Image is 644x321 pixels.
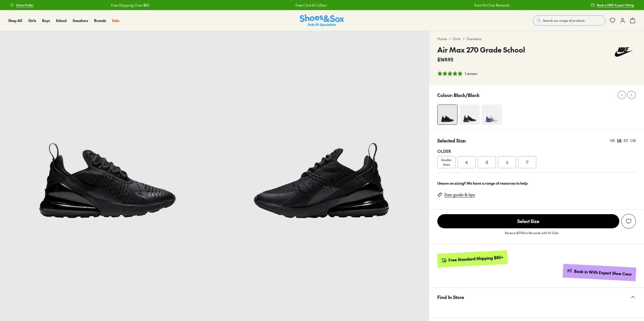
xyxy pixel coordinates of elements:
span: Brands [94,18,106,23]
a: Girls [453,36,461,41]
div: Unsure on sizing? We have a range of resources to help [437,181,636,186]
span: 4 [465,159,468,165]
span: Shop All [8,18,22,23]
span: Smaller Sizes [438,158,455,167]
span: Book a FREE Expert Fitting [597,3,634,7]
a: Shop All [8,18,22,23]
img: Vendor logo [612,44,636,60]
span: Search our range of products [543,18,585,23]
a: Free Standard Shipping $85+ [437,250,508,267]
a: Shoes & Sox [300,14,344,27]
span: Store Finder [16,3,34,7]
a: Earn Fit Club Rewards [468,3,503,8]
button: 5 stars, 1 ratings [437,71,477,76]
p: Black/Black [454,92,479,98]
a: Free Shipping Over $85 [104,3,143,8]
img: 4-537449_1 [482,105,502,125]
a: Home [437,36,447,41]
img: 5_1 [438,105,457,125]
a: Free Click & Collect [289,3,320,8]
button: Find In Store [429,288,644,307]
a: Girls [28,18,36,23]
span: Girls [28,18,36,23]
button: Add to Wishlist [621,214,636,229]
a: Brands [94,18,106,23]
span: 5 [486,159,488,165]
a: Sneakers [73,18,88,23]
div: Book in With Expert Shoe Crew [574,268,632,277]
span: Select Size [437,214,619,228]
a: Store Finder [10,1,34,10]
a: Sneakers [467,36,481,41]
span: Boys [42,18,50,23]
a: Size guide & tips [444,192,475,197]
span: 6 [506,159,508,165]
a: Sale [112,18,119,23]
button: Search our range of products [533,15,605,26]
a: Boys [42,18,50,23]
span: $169.95 [437,56,453,63]
div: UK [610,138,615,143]
span: Find In Store [437,290,464,305]
a: Book in With Expert Shoe Crew [563,264,636,281]
div: Older [437,148,636,154]
p: Receive $17.00 in Rewards with Fit Club [505,231,558,240]
img: 6_1 [215,31,430,246]
span: 7 [526,159,528,165]
p: Selected Size: [437,137,466,144]
span: School [56,18,67,23]
a: School [56,18,67,23]
div: Free Standard Shipping $85+ [448,254,504,263]
div: EU [624,138,628,143]
img: 4-453085_1 [460,105,480,125]
iframe: Find in Store [437,307,636,312]
div: US [617,138,622,143]
span: Sale [112,18,119,23]
div: CM [630,138,636,143]
a: Book a FREE Expert Fitting [591,1,634,10]
div: > > [437,36,636,41]
h4: Air Max 270 Grade School [437,44,525,55]
p: Colour: [437,92,453,98]
img: SNS_Logo_Responsive.svg [300,14,344,27]
button: Select Size [437,214,619,229]
div: 1 review [465,71,477,76]
span: Sneakers [73,18,88,23]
